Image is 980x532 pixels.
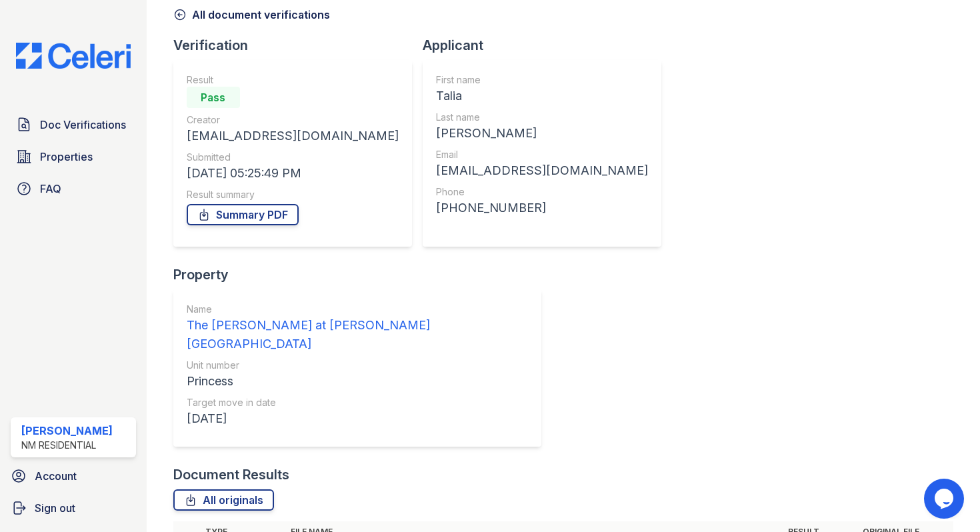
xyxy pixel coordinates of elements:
div: [EMAIL_ADDRESS][DOMAIN_NAME] [436,161,648,180]
div: [EMAIL_ADDRESS][DOMAIN_NAME] [187,127,399,145]
span: FAQ [40,181,61,197]
div: Applicant [423,36,672,55]
span: Sign out [35,500,75,516]
div: Talia [436,87,648,105]
div: Creator [187,113,399,127]
a: All document verifications [173,7,330,23]
div: Result [187,73,399,87]
a: Summary PDF [187,204,299,225]
div: [DATE] [187,409,528,428]
div: Submitted [187,151,399,164]
span: Account [35,468,77,484]
a: Account [5,463,141,489]
a: All originals [173,489,274,511]
span: Doc Verifications [40,117,126,133]
a: Doc Verifications [11,111,136,138]
a: Properties [11,143,136,170]
div: [DATE] 05:25:49 PM [187,164,399,183]
div: Name [187,303,528,316]
div: The [PERSON_NAME] at [PERSON_NAME][GEOGRAPHIC_DATA] [187,316,528,353]
span: Properties [40,149,93,165]
div: Unit number [187,359,528,372]
div: Target move in date [187,396,528,409]
img: CE_Logo_Blue-a8612792a0a2168367f1c8372b55b34899dd931a85d93a1a3d3e32e68fde9ad4.png [5,43,141,69]
div: Verification [173,36,423,55]
div: Princess [187,372,528,391]
div: Document Results [173,465,289,484]
div: Property [173,265,552,284]
div: NM Residential [21,439,113,452]
a: FAQ [11,175,136,202]
a: Sign out [5,495,141,521]
iframe: chat widget [924,479,967,519]
div: [PERSON_NAME] [436,124,648,143]
div: Email [436,148,648,161]
div: [PERSON_NAME] [21,423,113,439]
div: [PHONE_NUMBER] [436,199,648,217]
div: Phone [436,185,648,199]
div: First name [436,73,648,87]
div: Result summary [187,188,399,201]
div: Pass [187,87,240,108]
div: Last name [436,111,648,124]
a: Name The [PERSON_NAME] at [PERSON_NAME][GEOGRAPHIC_DATA] [187,303,528,353]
